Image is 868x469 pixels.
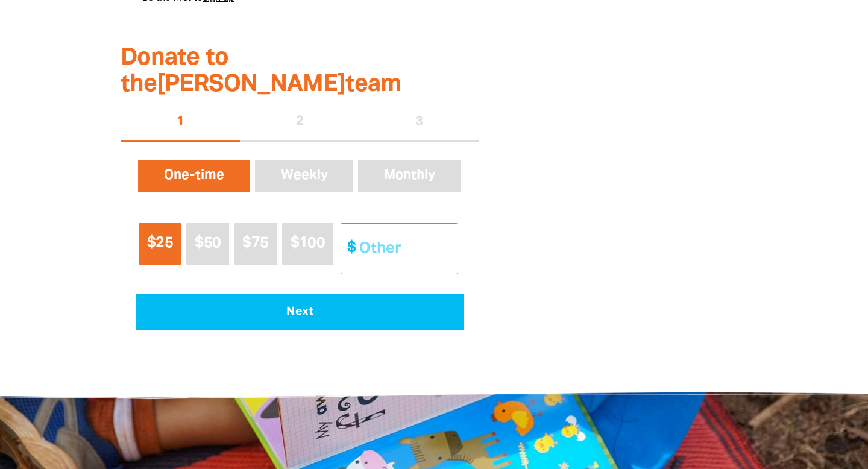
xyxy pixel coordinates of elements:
span: $50 [195,236,221,250]
button: One-time [136,157,253,195]
button: $50 [186,223,229,265]
input: Other [351,224,458,274]
button: $100 [282,223,334,265]
button: Weekly [253,157,356,195]
button: $75 [234,223,277,265]
span: $100 [291,236,325,250]
button: Monthly [356,157,464,195]
span: Donate to the [PERSON_NAME] team [121,47,401,96]
span: $ [341,230,356,267]
button: Pay with Credit Card [136,294,464,330]
span: $25 [147,236,173,250]
button: $25 [139,223,181,265]
span: Next [153,306,447,318]
span: $75 [242,236,268,250]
